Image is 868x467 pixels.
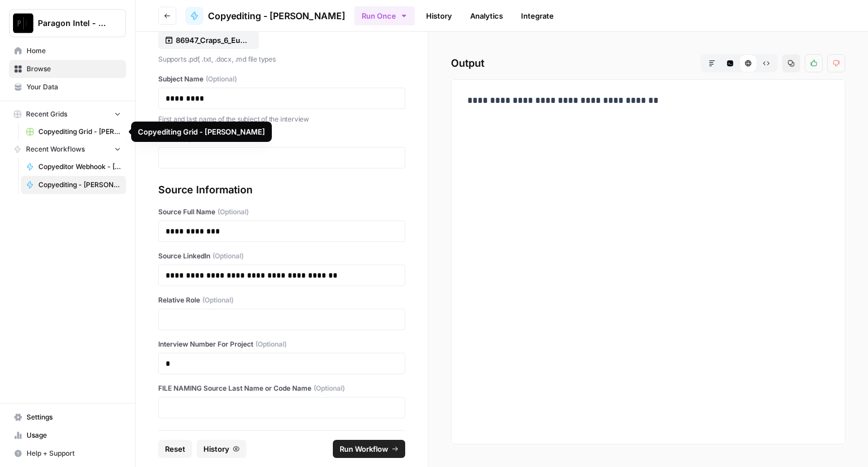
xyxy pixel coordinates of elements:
button: Run Workflow [333,440,405,458]
label: Interview Number For Project [158,339,405,349]
button: Workspace: Paragon Intel - Copyediting [9,9,126,37]
div: Source Information [158,182,405,198]
a: Copyediting Grid - [PERSON_NAME] [21,123,126,141]
span: Paragon Intel - Copyediting [38,18,106,29]
a: Usage [9,426,126,444]
label: FILE NAMING Source Last Name or Code Name [158,383,405,394]
button: Reset [158,440,192,458]
span: (Optional) [218,207,249,217]
button: Run Once [354,6,415,25]
a: Copyeditor Webhook - [PERSON_NAME] [21,158,126,176]
a: Your Data [9,78,126,96]
a: Copyediting - [PERSON_NAME] [185,7,345,25]
a: Home [9,42,126,60]
span: (Optional) [255,339,287,349]
h2: Output [451,54,845,72]
button: Help + Support [9,444,126,462]
p: Supports .pdf, .txt, .docx, .md file types [158,54,405,65]
span: Browse [27,64,121,74]
span: Run Workflow [340,443,388,455]
span: Usage [27,430,121,440]
span: Home [27,46,121,56]
a: History [419,7,459,25]
p: 86947_Craps_6_Euwing.docx [176,34,248,46]
span: (Optional) [202,295,233,305]
a: Settings [9,408,126,426]
img: Paragon Intel - Copyediting Logo [13,13,33,33]
span: Reset [165,443,185,455]
span: Settings [27,412,121,422]
span: Copyeditor Webhook - [PERSON_NAME] [38,162,121,172]
a: Copyediting - [PERSON_NAME] [21,176,126,194]
span: Copyediting Grid - [PERSON_NAME] [38,127,121,137]
button: Recent Workflows [9,141,126,158]
label: Source Full Name [158,207,405,217]
button: History [197,440,246,458]
span: Your Data [27,82,121,92]
span: (Optional) [206,74,237,84]
span: Copyediting - [PERSON_NAME] [38,180,121,190]
span: Copyediting - [PERSON_NAME] [208,9,345,23]
button: Recent Grids [9,106,126,123]
div: Copyediting Grid - [PERSON_NAME] [138,126,265,137]
label: Source LinkedIn [158,251,405,261]
button: 86947_Craps_6_Euwing.docx [158,31,259,49]
span: History [203,443,229,455]
label: Subject Name [158,74,405,84]
a: Analytics [463,7,510,25]
span: Help + Support [27,448,121,459]
a: Browse [9,60,126,78]
span: (Optional) [212,251,244,261]
label: Ticker [158,133,405,144]
span: Recent Grids [26,109,67,119]
a: Integrate [514,7,561,25]
span: Recent Workflows [26,144,85,154]
span: (Optional) [314,383,345,394]
p: First and last name of the subject of the interview [158,114,405,125]
label: Relative Role [158,295,405,305]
